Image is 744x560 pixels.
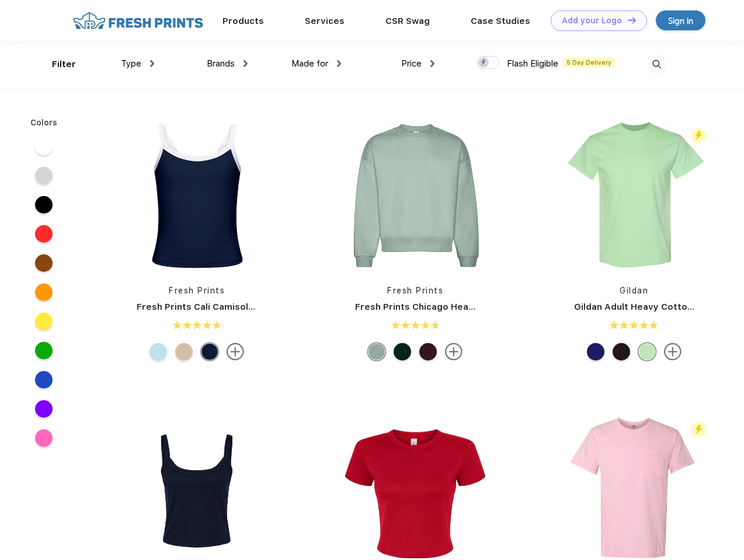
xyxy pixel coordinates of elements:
div: Sign in [668,14,693,27]
a: Fresh Prints [169,286,225,295]
img: fo%20logo%202.webp [69,10,207,31]
div: Burgundy mto [419,343,437,360]
div: Baby Blue White [150,343,167,360]
div: Add your Logo [562,16,622,26]
img: func=resize&h=266 [338,118,493,273]
span: Brands [207,58,235,69]
img: func=resize&h=266 [119,118,274,273]
a: CSR Swag [385,16,430,26]
a: Fresh Prints Chicago Heavyweight Crewneck [355,302,557,312]
a: Sign in [656,10,705,30]
span: Flash Eligible [507,58,558,69]
img: func=resize&h=266 [557,118,712,273]
a: Services [305,16,345,26]
img: more.svg [227,343,244,360]
img: dropdown.png [430,60,434,67]
a: Fresh Prints [387,286,443,295]
div: Filter [52,58,76,71]
img: dropdown.png [244,60,248,67]
div: Oat White [175,343,193,360]
div: Forest Green mto [394,343,411,360]
span: Made for [291,58,328,69]
div: Navy White [201,343,218,360]
img: DT [628,17,636,23]
img: dropdown.png [150,60,154,67]
a: Gildan [620,286,648,295]
span: Type [121,58,141,69]
img: more.svg [445,343,463,360]
a: Products [222,16,264,26]
div: Dark Chocolate [613,343,630,360]
a: Gildan Adult Heavy Cotton T-Shirt [574,302,726,312]
div: Cobalt [587,343,604,360]
img: flash_active_toggle.svg [691,128,707,143]
img: more.svg [664,343,682,360]
div: Mint Green [638,343,656,360]
img: flash_active_toggle.svg [691,422,707,437]
img: dropdown.png [337,60,341,67]
span: 5 Day Delivery [563,57,615,68]
span: Price [401,58,422,69]
img: desktop_search.svg [647,55,666,74]
div: Sage Green mto [368,343,385,360]
div: Colors [22,117,67,129]
a: Fresh Prints Cali Camisole Top [137,302,273,312]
